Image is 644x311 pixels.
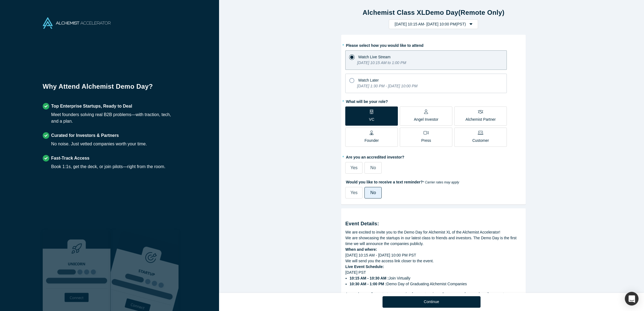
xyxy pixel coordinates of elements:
[350,282,387,286] strong: 10:30 AM - 1:00 PM :
[51,104,132,108] strong: Top Enterprise Startups, Ready to Deal
[51,163,165,170] div: Book 1:1s, get the deck, or join pilots—right from the room.
[345,252,522,258] div: [DATE] 10:15 AM - [DATE] 10:00 PM PST
[43,17,111,29] img: Alchemist Accelerator Logo
[345,229,522,235] div: We are excited to invite you to the Demo Day for Alchemist XL of the Alchemist Accelerator!
[423,180,459,184] em: * Carrier rates may apply
[370,165,376,170] span: No
[345,41,522,48] label: Please select how you would like to attend
[383,296,481,308] button: Continue
[43,82,176,95] h1: Why Attend Alchemist Demo Day?
[357,84,417,88] i: [DATE] 1:30 PM - [DATE] 10:00 PM
[350,190,358,195] span: Yes
[345,270,522,287] div: [DATE] PST
[111,230,179,311] img: Prism AI
[345,152,522,160] label: Are you an accredited investor?
[364,138,379,143] p: Founder
[51,156,90,160] strong: Fast-Track Access
[345,235,522,247] div: We are showcasing the startups in our latest class to friends and investors. The Demo Day is the ...
[421,138,431,143] p: Press
[472,138,489,143] p: Customer
[358,78,379,82] span: Watch Later
[345,258,522,264] div: We will send you the access link closer to the event.
[43,230,111,311] img: Robust Technologies
[350,281,522,287] li: Demo Day of Graduating Alchemist Companies
[358,55,390,59] span: Watch Live Stream
[465,117,496,122] p: Alchemist Partner
[345,264,384,269] strong: Live Event Schedule:
[345,97,522,105] label: What will be your role?
[345,177,522,185] label: Would you like to receive a text reminder?
[363,9,504,16] strong: Alchemist Class XL Demo Day (Remote Only)
[51,133,119,138] strong: Curated for Investors & Partners
[51,141,147,147] div: No noise. Just vetted companies worth your time.
[350,275,522,281] li: Join Virtually
[345,221,379,226] strong: Event Details:
[51,111,176,125] div: Meet founders solving real B2B problems—with traction, tech, and a plan.
[369,117,374,122] p: VC
[357,61,406,65] i: [DATE] 10:15 AM to 1:00 PM
[389,19,478,29] button: [DATE] 10:15 AM- [DATE] 10:00 PM(PST)
[350,165,358,170] span: Yes
[350,276,389,280] strong: 10:15 AM - 10:30 AM :
[345,247,377,252] strong: When and where:
[370,190,376,195] span: No
[414,117,439,122] p: Angel Investor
